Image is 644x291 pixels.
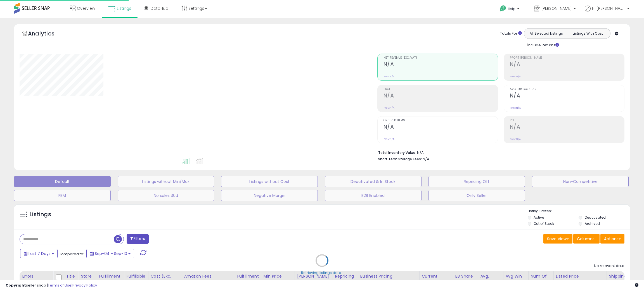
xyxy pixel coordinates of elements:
span: ROI [510,119,624,122]
button: All Selected Listings [525,30,567,37]
span: [PERSON_NAME] [541,6,572,11]
button: Listings without Cost [221,176,318,187]
button: Default [14,176,111,187]
h2: N/A [510,61,624,69]
span: Avg. Buybox Share [510,88,624,91]
button: Only Seller [428,190,525,201]
div: seller snap | | [6,283,97,288]
h2: N/A [383,124,498,131]
button: B2B Enabled [325,190,422,201]
button: No sales 30d [118,190,214,201]
li: N/A [378,149,620,156]
button: Listings With Cost [567,30,609,37]
span: Hi [PERSON_NAME] [592,6,626,11]
span: Profit [383,88,498,91]
button: Listings without Min/Max [118,176,214,187]
h2: N/A [383,61,498,69]
span: Overview [77,6,95,11]
span: N/A [423,156,429,162]
span: Listings [117,6,131,11]
span: Profit [PERSON_NAME] [510,56,624,59]
small: Prev: N/A [383,75,394,78]
button: Negative Margin [221,190,318,201]
h5: Analytics [28,30,65,39]
span: DataHub [151,6,168,11]
small: Prev: N/A [383,137,394,141]
div: Include Returns [520,42,566,48]
small: Prev: N/A [510,75,521,78]
b: Total Inventory Value: [378,150,416,155]
h2: N/A [510,124,624,131]
small: Prev: N/A [510,106,521,109]
div: Totals For [500,31,522,36]
h2: N/A [383,92,498,100]
span: Net Revenue (Exc. VAT) [383,56,498,59]
a: Help [495,1,525,18]
i: Get Help [499,5,506,12]
button: Non-Competitive [532,176,629,187]
a: Hi [PERSON_NAME] [585,6,629,18]
div: Retrieving listings data.. [301,270,343,275]
button: Repricing Off [428,176,525,187]
h2: N/A [510,92,624,100]
button: FBM [14,190,111,201]
small: Prev: N/A [383,106,394,109]
small: Prev: N/A [510,137,521,141]
b: Short Term Storage Fees: [378,157,422,161]
span: Ordered Items [383,119,498,122]
span: Help [508,6,515,11]
button: Deactivated & In Stock [325,176,422,187]
strong: Copyright [6,283,26,288]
